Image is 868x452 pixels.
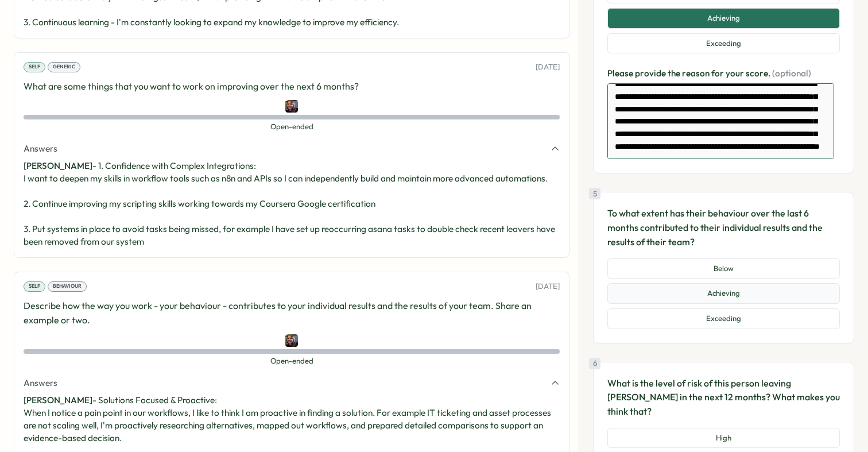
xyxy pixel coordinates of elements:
button: Answers [24,142,560,155]
span: your [726,68,746,79]
p: Describe how the way you work - your behaviour - contributes to your individual results and the r... [24,299,560,327]
div: Self [24,62,45,72]
span: the [668,68,682,79]
span: (optional) [772,68,811,79]
span: score. [746,68,772,79]
span: Answers [24,142,57,155]
button: High [607,428,840,449]
span: for [711,68,726,79]
p: [DATE] [536,281,560,292]
span: Open-ended [24,122,560,132]
span: Answers [24,377,57,389]
p: What is the level of risk of this person leaving [PERSON_NAME] in the next 12 months? What makes ... [607,376,840,419]
p: - 1. Confidence with Complex Integrations: I want to deepen my skills in workflow tools such as n... [24,160,560,248]
button: Below [607,258,840,279]
span: [PERSON_NAME] [24,395,92,405]
button: Achieving [607,8,840,29]
button: Achieving [607,283,840,304]
span: reason [682,68,711,79]
p: To what extent has their behaviour over the last 6 months contributed to their individual results... [607,206,840,249]
button: Answers [24,377,560,389]
img: Lauren Farnfield [285,100,298,113]
div: Generic [48,62,80,72]
button: Exceeding [607,33,840,54]
div: 6 [589,358,600,369]
p: What are some things that you want to work on improving over the next 6 months? [24,79,560,94]
div: 5 [589,188,600,199]
span: [PERSON_NAME] [24,160,92,171]
img: Lauren Farnfield [285,334,298,347]
span: Open-ended [24,356,560,366]
span: Please [607,68,635,79]
p: [DATE] [536,62,560,72]
span: provide [635,68,668,79]
div: Self [24,281,45,292]
button: Exceeding [607,308,840,329]
div: Behaviour [48,281,87,292]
